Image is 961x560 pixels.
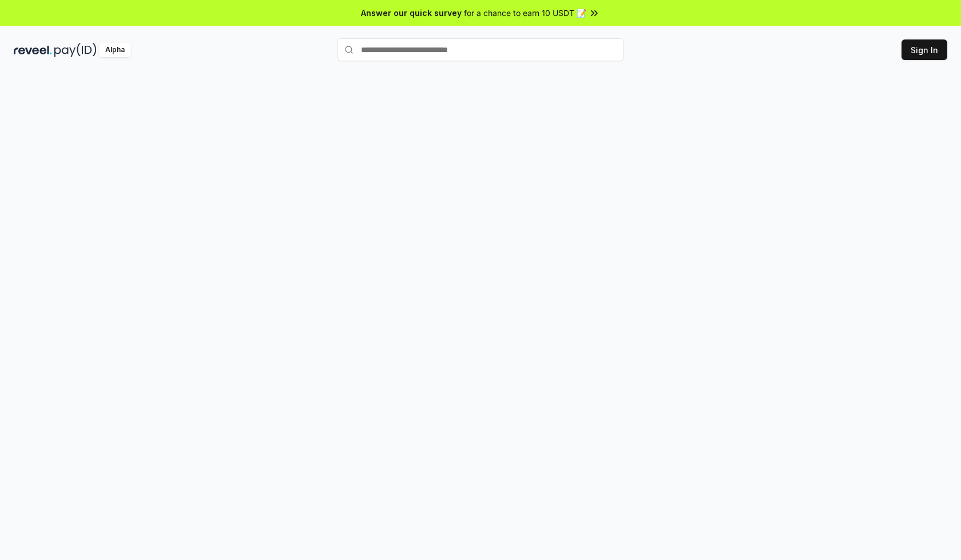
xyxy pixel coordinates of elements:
[361,7,462,19] span: Answer our quick survey
[99,43,131,57] div: Alpha
[14,43,52,57] img: reveel_dark
[902,39,947,60] button: Sign In
[464,7,586,19] span: for a chance to earn 10 USDT 📝
[54,43,97,57] img: pay_id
